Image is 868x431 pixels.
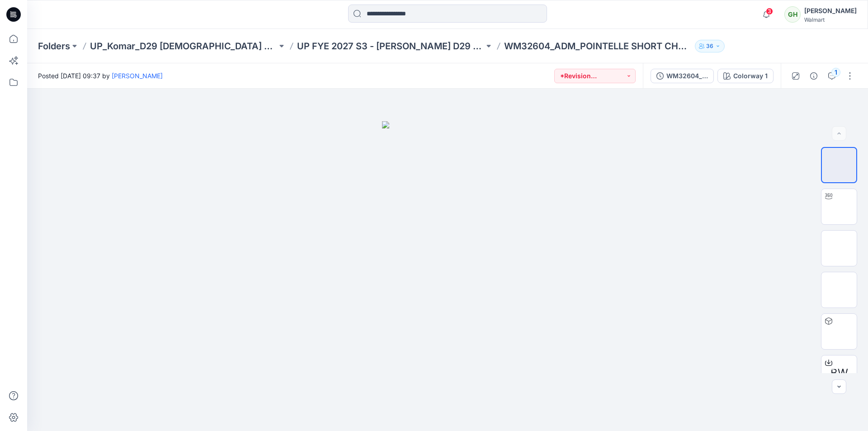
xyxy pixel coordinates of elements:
div: [PERSON_NAME] [804,5,857,16]
a: [PERSON_NAME] [112,72,163,80]
span: BW [830,365,848,381]
a: Folders [38,40,70,52]
div: Colorway 1 [733,71,768,81]
a: UP FYE 2027 S3 - [PERSON_NAME] D29 [DEMOGRAPHIC_DATA] Sleepwear [297,40,484,52]
button: 1 [825,69,839,83]
button: Details [807,69,821,83]
a: UP_Komar_D29 [DEMOGRAPHIC_DATA] Sleep [90,40,277,52]
button: Colorway 1 [717,69,774,83]
div: GH [784,6,801,23]
p: 36 [706,41,713,51]
span: 3 [766,8,773,15]
div: Walmart [804,16,857,23]
button: 36 [695,40,725,52]
span: Posted [DATE] 09:37 by [38,71,163,81]
button: WM32604_ADM_POINTELLE SHORT CHEMISE [651,69,714,83]
p: WM32604_ADM_POINTELLE SHORT CHEMISE [504,40,691,52]
div: 1 [831,68,840,77]
div: WM32604_ADM_POINTELLE SHORT CHEMISE [666,71,708,81]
